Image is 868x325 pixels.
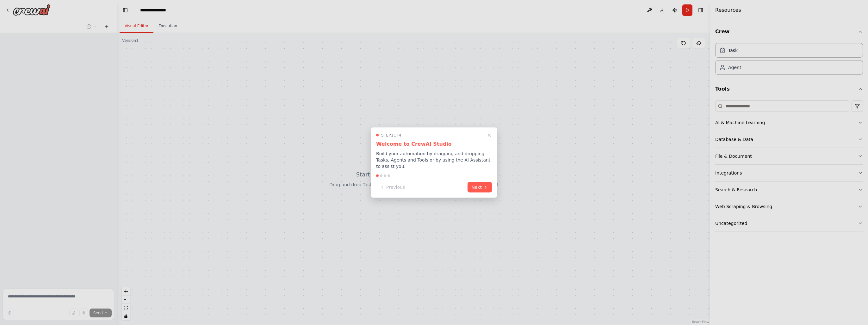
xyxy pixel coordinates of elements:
h3: Welcome to CrewAI Studio [376,140,492,148]
button: Close walkthrough [486,131,493,139]
p: Build your automation by dragging and dropping Tasks, Agents and Tools or by using the AI Assista... [376,150,492,169]
button: Next [468,182,492,193]
button: Hide left sidebar [121,6,130,15]
span: Step 1 of 4 [381,133,401,138]
button: Previous [376,182,409,193]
